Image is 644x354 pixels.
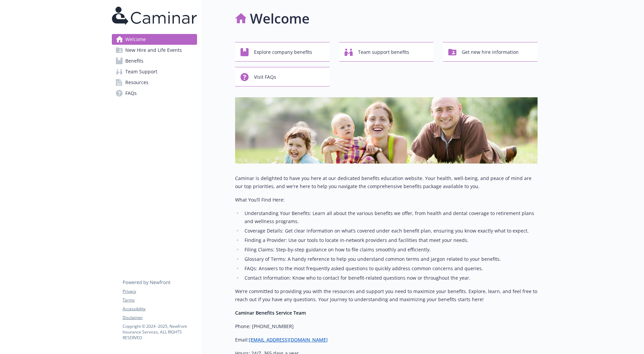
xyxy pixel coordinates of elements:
li: Filing Claims: Step-by-step guidance on how to file claims smoothly and efficiently. [243,246,538,254]
li: FAQs: Answers to the most frequently asked questions to quickly address common concerns and queries. [243,264,538,273]
span: Visit FAQs [254,71,276,83]
a: Disclaimer [123,315,197,321]
span: Welcome [125,34,146,45]
p: Phone: [PHONE_NUMBER] [235,322,538,330]
a: Terms [123,297,197,303]
p: Copyright © 2024 - 2025 , Newfront Insurance Services, ALL RIGHTS RESERVED [123,323,197,341]
span: Team support benefits [358,46,409,59]
li: Understanding Your Benefits: Learn all about the various benefits we offer, from health and denta... [243,209,538,225]
strong: Caminar Benefits Service Team [235,310,306,316]
p: What You’ll Find Here: [235,196,538,204]
p: Caminar is delighted to have you here at our dedicated benefits education website. Your health, w... [235,174,538,190]
span: FAQs [125,88,137,99]
a: Privacy [123,288,197,294]
button: Visit FAQs [235,67,330,86]
li: Coverage Details: Get clear information on what’s covered under each benefit plan, ensuring you k... [243,227,538,235]
h1: Welcome [250,8,310,29]
button: Get new hire information [443,42,538,62]
button: Explore company benefits [235,42,330,62]
a: Benefits [112,56,197,66]
a: Resources [112,77,197,88]
a: Welcome [112,34,197,45]
span: Explore company benefits [254,46,312,59]
span: New Hire and Life Events [125,45,182,56]
li: Contact Information: Know who to contact for benefit-related questions now or throughout the year. [243,274,538,282]
li: Finding a Provider: Use our tools to locate in-network providers and facilities that meet your ne... [243,236,538,244]
a: [EMAIL_ADDRESS][DOMAIN_NAME] [249,337,328,343]
span: Benefits [125,56,143,66]
img: overview page banner [235,97,538,164]
a: New Hire and Life Events [112,45,197,56]
a: FAQs [112,88,197,99]
p: Email: [235,336,538,344]
span: Resources [125,77,149,88]
span: Get new hire information [462,46,519,59]
a: Accessibility [123,306,197,312]
span: Team Support [125,66,157,77]
li: Glossary of Terms: A handy reference to help you understand common terms and jargon related to yo... [243,255,538,263]
button: Team support benefits [339,42,434,62]
p: We’re committed to providing you with the resources and support you need to maximize your benefit... [235,287,538,304]
a: Team Support [112,66,197,77]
